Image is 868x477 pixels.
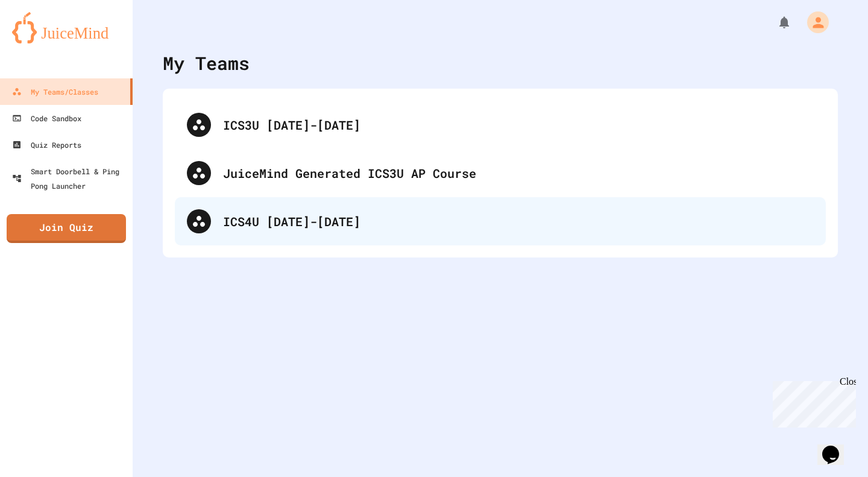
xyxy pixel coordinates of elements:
div: ICS3U [DATE]-[DATE] [223,116,814,134]
div: My Account [794,8,832,36]
div: ICS3U [DATE]-[DATE] [175,101,826,149]
div: My Teams/Classes [12,84,98,99]
img: logo-orange.svg [12,12,121,43]
div: Code Sandbox [12,111,81,125]
div: ICS4U [DATE]-[DATE] [223,212,814,230]
div: Smart Doorbell & Ping Pong Launcher [12,164,128,193]
div: JuiceMind Generated ICS3U AP Course [175,149,826,197]
div: Quiz Reports [12,137,81,152]
div: My Teams [163,49,250,77]
iframe: chat widget [817,429,856,465]
div: My Notifications [755,12,794,33]
a: Join Quiz [7,214,126,243]
iframe: chat widget [768,376,856,428]
div: Chat with us now!Close [5,5,83,77]
div: JuiceMind Generated ICS3U AP Course [223,164,814,182]
div: ICS4U [DATE]-[DATE] [175,197,826,245]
